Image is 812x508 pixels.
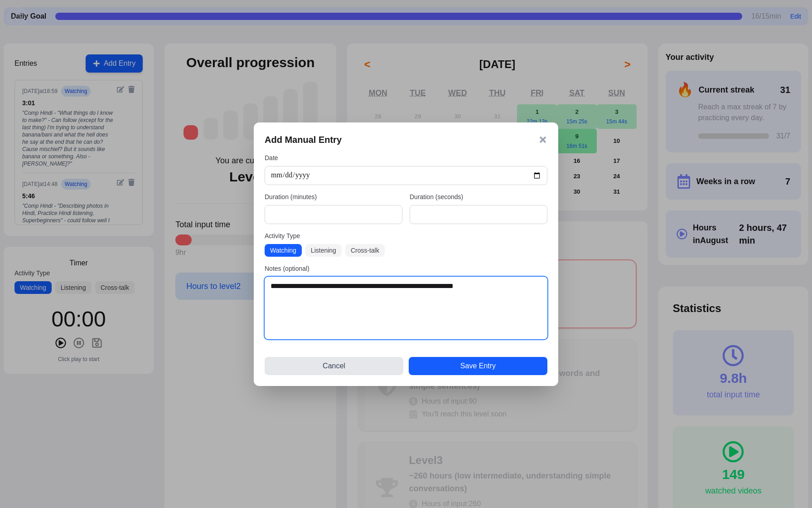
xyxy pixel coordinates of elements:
button: Cross-talk [345,244,385,257]
h3: Add Manual Entry [265,133,342,146]
button: Cancel [265,357,403,375]
label: Date [265,153,547,162]
label: Activity Type [265,231,547,240]
label: Duration (seconds) [410,192,547,201]
button: Save Entry [409,357,547,375]
label: Notes (optional) [265,264,547,273]
button: Listening [305,244,342,257]
button: Watching [265,244,302,257]
label: Duration (minutes) [265,192,402,201]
